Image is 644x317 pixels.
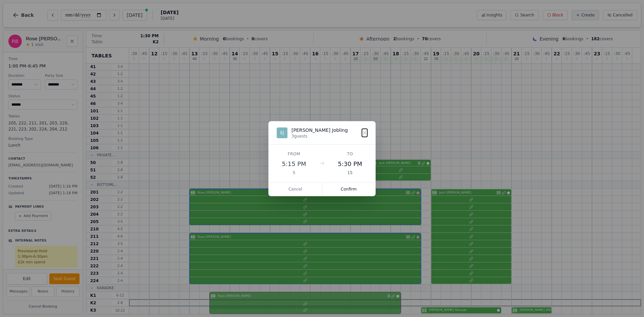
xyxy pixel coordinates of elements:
[322,182,376,196] button: Confirm
[291,127,348,134] div: [PERSON_NAME] Jobling
[277,159,311,169] div: 5:15 PM
[333,159,367,169] div: 5:30 PM
[277,127,287,138] div: EJ
[277,151,311,157] div: From
[333,151,367,157] div: To
[277,170,311,175] div: 5
[269,182,322,196] button: Cancel
[291,134,348,139] div: 3 guests
[333,170,367,175] div: 15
